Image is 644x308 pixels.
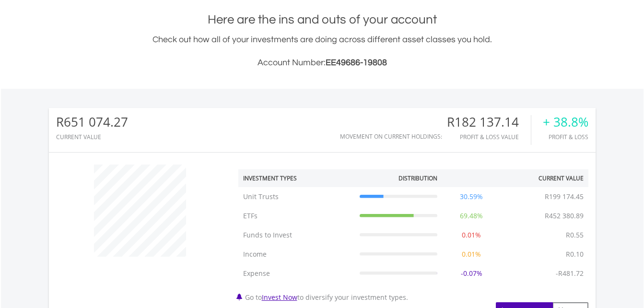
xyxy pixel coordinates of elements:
[501,169,588,187] th: Current Value
[447,134,531,140] div: Profit & Loss Value
[262,293,297,302] a: Invest Now
[238,169,355,187] th: Investment Types
[447,115,531,129] div: R182 137.14
[238,245,355,264] td: Income
[442,264,501,283] td: -0.07%
[540,187,588,206] td: R199 174.45
[49,33,596,70] div: Check out how all of your investments are doing across different asset classes you hold.
[49,56,596,70] h3: Account Number:
[340,133,442,140] div: Movement on Current Holdings:
[540,206,588,225] td: R452 380.89
[238,206,355,225] td: ETFs
[442,206,501,225] td: 69.48%
[398,174,437,182] div: Distribution
[326,58,387,67] span: EE49686-19808
[561,225,588,245] td: R0.55
[56,115,128,129] div: R651 074.27
[442,187,501,206] td: 30.59%
[56,134,128,140] div: CURRENT VALUE
[551,264,588,283] td: -R481.72
[442,225,501,245] td: 0.01%
[442,245,501,264] td: 0.01%
[238,264,355,283] td: Expense
[238,187,355,206] td: Unit Trusts
[543,134,588,140] div: Profit & Loss
[238,225,355,245] td: Funds to Invest
[543,115,588,129] div: + 38.8%
[561,245,588,264] td: R0.10
[49,11,596,28] h1: Here are the ins and outs of your account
